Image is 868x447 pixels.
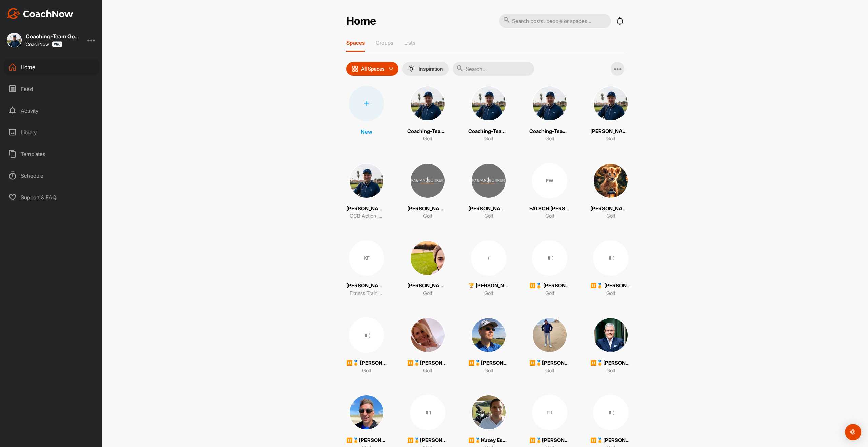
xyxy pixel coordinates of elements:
[468,317,509,374] a: ⏸️🏅[PERSON_NAME]Golf
[529,282,570,290] p: ⏸️🏅 [PERSON_NAME] (18,1)
[468,282,509,290] p: 🏆 [PERSON_NAME] (41.3)
[529,317,570,374] a: ⏸️🏅[PERSON_NAME] (11.4)Golf
[484,212,493,220] p: Golf
[468,240,509,297] a: (🏆 [PERSON_NAME] (41.3)Golf
[4,124,99,141] div: Library
[349,240,384,276] div: KF
[590,436,631,444] p: ⏸️🏅[PERSON_NAME] (10,7)
[410,240,445,276] img: square_469b16c569ee8667aceb0e71edb440b4.jpg
[468,359,509,367] p: ⏸️🏅[PERSON_NAME]
[499,14,611,28] input: Search posts, people or spaces...
[423,212,432,220] p: Golf
[468,205,509,213] p: [PERSON_NAME] Golfakademie (Admin)
[346,317,387,374] a: ⏸(⏸️🏅 [PERSON_NAME] (12,0)Golf
[7,33,22,47] img: square_76f96ec4196c1962453f0fa417d3756b.jpg
[4,167,99,184] div: Schedule
[590,163,631,220] a: [PERSON_NAME] (54)Golf
[545,290,554,297] p: Golf
[376,39,393,46] p: Groups
[7,8,73,19] img: CoachNow
[468,128,509,135] p: Coaching-Team Golf Akademie
[350,212,383,220] p: CCB Action Items
[4,145,99,162] div: Templates
[471,240,506,276] div: (
[845,424,861,440] div: Open Intercom Messenger
[407,359,448,367] p: ⏸️🏅[PERSON_NAME] (54.0)
[590,128,631,135] p: [PERSON_NAME]
[407,205,448,213] p: [PERSON_NAME] Golf Akademie
[4,102,99,119] div: Activity
[529,163,570,220] a: FWFALSCH [PERSON_NAME]Golf
[407,240,448,297] a: [PERSON_NAME] 🏆 (25.4)Golf
[593,163,628,198] img: square_e94556042c5afc71bf4060b8eb51a10f.jpg
[590,282,631,290] p: ⏸️🏅 [PERSON_NAME] (18,6)
[484,290,493,297] p: Golf
[529,128,570,135] p: Coaching-Team Golf Akademie
[453,62,534,76] input: Search...
[346,15,376,28] h2: Home
[352,65,358,72] img: icon
[532,86,567,121] img: square_76f96ec4196c1962453f0fa417d3756b.jpg
[468,163,509,220] a: [PERSON_NAME] Golfakademie (Admin)Golf
[529,240,570,297] a: ⏸(⏸️🏅 [PERSON_NAME] (18,1)Golf
[4,80,99,97] div: Feed
[346,436,387,444] p: ⏸️🏅[PERSON_NAME] (36)
[4,59,99,76] div: Home
[410,163,445,198] img: square_87480ad1996db3f95417b017d398971a.jpg
[404,39,415,46] p: Lists
[593,86,628,121] img: square_76f96ec4196c1962453f0fa417d3756b.jpg
[26,41,62,47] div: CoachNow
[346,39,365,46] p: Spaces
[606,290,615,297] p: Golf
[471,317,506,353] img: square_7ef382e363a49cefbcd607e9d54194e9.jpg
[407,86,448,143] a: Coaching-Team Golf AkademieGolf
[361,128,372,136] p: New
[346,359,387,367] p: ⏸️🏅 [PERSON_NAME] (12,0)
[590,86,631,143] a: [PERSON_NAME]Golf
[410,395,445,430] div: ⏸1
[361,66,385,72] p: All Spaces
[407,436,448,444] p: ⏸️🏅[PERSON_NAME] ( 13,6)
[423,290,432,297] p: Golf
[471,86,506,121] img: square_76f96ec4196c1962453f0fa417d3756b.jpg
[350,290,383,297] p: Fitness Training
[468,436,509,444] p: ⏸️🏅Kuzey Esener (25)
[346,282,387,290] p: [PERSON_NAME]
[606,212,615,220] p: Golf
[532,163,567,198] div: FW
[532,240,567,276] div: ⏸(
[529,436,570,444] p: ⏸️🏅[PERSON_NAME]
[484,135,493,143] p: Golf
[407,163,448,220] a: [PERSON_NAME] Golf AkademieGolf
[346,163,387,220] a: [PERSON_NAME]CCB Action Items
[532,395,567,430] div: ⏸L
[26,34,80,39] div: Coaching-Team Golfakademie
[593,317,628,353] img: square_dc0cc292e2fc9075c9e1cc66a7230871.jpg
[407,282,448,290] p: [PERSON_NAME] 🏆 (25.4)
[349,395,384,430] img: square_585f0e4f9002ca77970775d8eacea1dd.jpg
[346,240,387,297] a: KF[PERSON_NAME]Fitness Training
[346,205,387,213] p: [PERSON_NAME]
[349,317,384,353] div: ⏸(
[593,240,628,276] div: ⏸(
[593,395,628,430] div: ⏸(
[545,135,554,143] p: Golf
[52,41,62,47] img: CoachNow Pro
[590,359,631,367] p: ⏸️🏅[PERSON_NAME] (23,6)
[529,86,570,143] a: Coaching-Team Golf AkademieGolf
[532,317,567,353] img: square_3edf56618aaa407057386cf3591714b6.jpg
[407,128,448,135] p: Coaching-Team Golf Akademie
[410,86,445,121] img: square_76f96ec4196c1962453f0fa417d3756b.jpg
[606,135,615,143] p: Golf
[471,395,506,430] img: square_31323d0a7099616235b1240ac424c5f2.jpg
[349,163,384,198] img: square_76f96ec4196c1962453f0fa417d3756b.jpg
[545,367,554,375] p: Golf
[484,367,493,375] p: Golf
[4,189,99,206] div: Support & FAQ
[408,65,415,72] img: menuIcon
[419,66,443,72] p: Inspiration
[545,212,554,220] p: Golf
[362,367,371,375] p: Golf
[529,359,570,367] p: ⏸️🏅[PERSON_NAME] (11.4)
[590,205,631,213] p: [PERSON_NAME] (54)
